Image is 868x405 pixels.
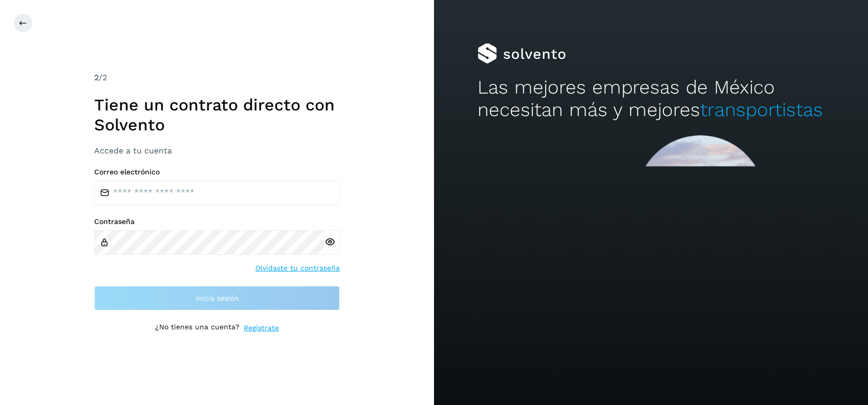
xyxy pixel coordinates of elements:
[94,286,340,310] button: Inicia sesión
[94,146,340,155] h3: Accede a tu cuenta
[244,323,279,333] a: Regístrate
[700,99,823,121] span: transportistas
[255,263,340,274] a: Olvidaste tu contraseña
[94,73,99,82] span: 2
[94,168,340,176] label: Correo electrónico
[478,76,824,122] h2: Las mejores empresas de México necesitan más y mejores
[196,295,239,302] span: Inicia sesión
[94,217,340,226] label: Contraseña
[155,323,240,333] p: ¿No tienes una cuenta?
[94,95,340,134] h1: Tiene un contrato directo con Solvento
[94,72,340,84] div: /2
